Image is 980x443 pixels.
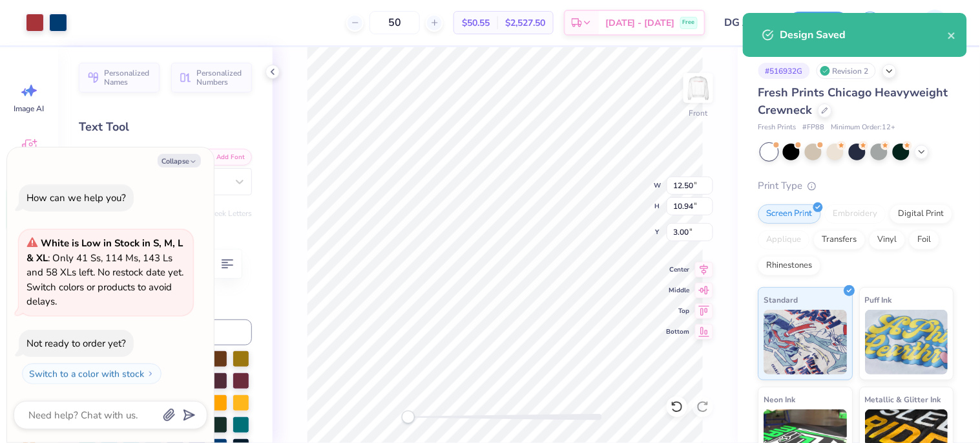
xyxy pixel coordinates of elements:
[948,27,957,43] button: close
[505,16,545,30] span: $2,527.50
[14,103,45,114] span: Image AI
[199,149,252,166] button: Add Font
[26,337,126,350] div: Not ready to order yet?
[605,16,675,30] span: [DATE] - [DATE]
[402,411,415,424] div: Accessibility label
[26,191,126,204] div: How can we help you?
[780,27,948,43] div: Design Saved
[26,237,183,308] span: : Only 41 Ss, 114 Ms, 143 Ls and 58 XLs left. No restock date yet. Switch colors or products to a...
[26,237,183,265] strong: White is Low in Stock in S, M, L & XL
[147,370,154,378] img: Switch to a color with stock
[79,118,252,136] div: Text Tool
[715,10,778,36] input: Untitled Design
[683,18,695,27] span: Free
[79,63,160,92] button: Personalized Names
[462,16,490,30] span: $50.55
[171,63,252,92] button: Personalized Numbers
[158,154,201,167] button: Collapse
[104,69,152,87] span: Personalized Names
[196,69,244,87] span: Personalized Numbers
[22,363,162,384] button: Switch to a color with stock
[923,10,948,36] img: Michael Galon
[370,11,420,34] input: – –
[898,10,954,36] a: MG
